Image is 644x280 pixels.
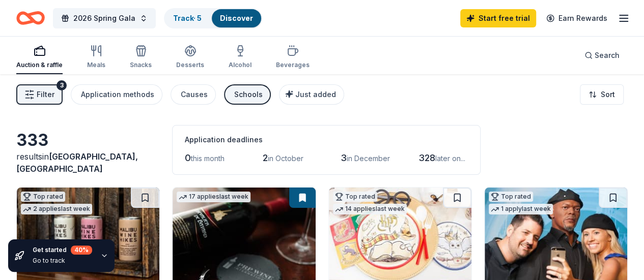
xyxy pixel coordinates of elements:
[173,14,202,22] a: Track· 5
[341,152,347,163] span: 3
[279,84,344,105] button: Just added
[229,61,251,69] div: Alcohol
[16,6,45,30] a: Home
[229,41,251,74] button: Alcohol
[176,61,204,69] div: Desserts
[53,8,156,28] button: 2026 Spring Gala
[73,12,135,24] span: 2026 Spring Gala
[81,88,154,101] div: Application methods
[185,152,191,163] span: 0
[347,154,390,163] span: in December
[460,9,536,27] a: Start free trial
[87,61,105,69] div: Meals
[71,84,162,105] button: Application methods
[130,41,152,74] button: Snacks
[16,130,160,150] div: 333
[16,41,63,74] button: Auction & raffle
[16,61,63,69] div: Auction & raffle
[595,49,620,61] span: Search
[130,61,152,69] div: Snacks
[16,151,138,174] span: in
[164,8,262,28] button: Track· 5Discover
[276,41,310,74] button: Beverages
[333,192,377,202] div: Top rated
[171,84,216,105] button: Causes
[489,192,533,202] div: Top rated
[580,84,624,105] button: Sort
[276,61,310,69] div: Beverages
[177,192,250,202] div: 17 applies last week
[16,84,63,105] button: Filter3
[16,150,160,175] div: results
[540,9,613,27] a: Earn Rewards
[33,245,92,255] div: Get started
[176,41,204,74] button: Desserts
[263,152,268,163] span: 2
[33,257,92,265] div: Go to track
[71,245,92,255] div: 40 %
[268,154,303,163] span: in October
[220,14,253,22] a: Discover
[601,88,615,101] span: Sort
[224,84,271,105] button: Schools
[333,204,407,214] div: 14 applies last week
[57,80,67,90] div: 3
[21,192,65,202] div: Top rated
[295,90,336,99] span: Just added
[16,151,138,174] span: [GEOGRAPHIC_DATA], [GEOGRAPHIC_DATA]
[418,152,435,163] span: 328
[87,41,105,74] button: Meals
[234,88,263,101] div: Schools
[435,154,465,163] span: later on...
[37,88,54,101] span: Filter
[191,154,225,163] span: this month
[181,88,208,101] div: Causes
[576,45,628,66] button: Search
[185,134,468,146] div: Application deadlines
[21,204,92,214] div: 2 applies last week
[489,204,553,214] div: 1 apply last week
